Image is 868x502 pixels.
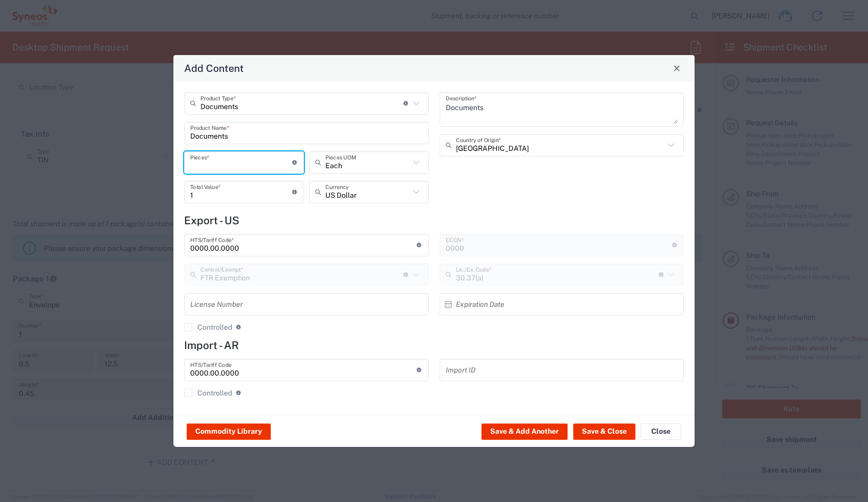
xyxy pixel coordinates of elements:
[573,424,635,440] button: Save & Close
[184,61,244,75] h4: Add Content
[481,424,568,440] button: Save & Add Another
[641,424,681,440] button: Close
[670,61,684,75] button: Close
[184,389,232,397] label: Controlled
[187,424,271,440] button: Commodity Library
[184,323,232,331] label: Controlled
[184,214,684,227] h4: Export - US
[184,339,684,352] h4: Import - AR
